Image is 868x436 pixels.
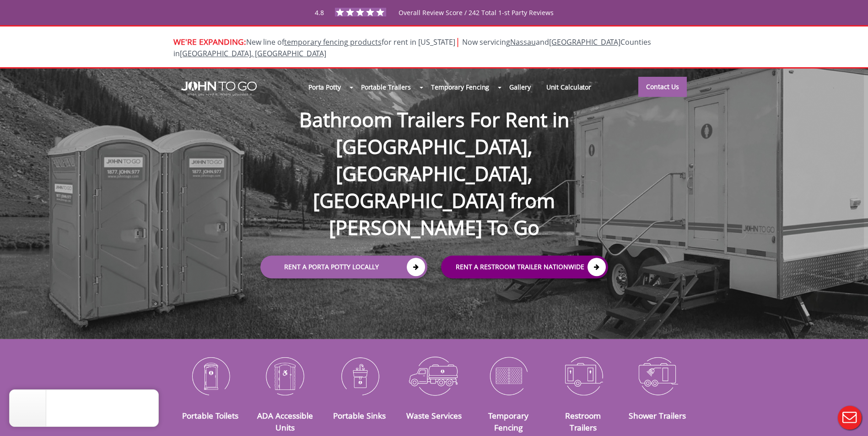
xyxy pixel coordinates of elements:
[180,352,241,399] img: Portable-Toilets-icon_N.png
[353,77,419,97] a: Portable Trailers
[284,37,382,47] a: temporary fencing products
[441,256,608,279] a: rent a RESTROOM TRAILER Nationwide
[329,352,390,399] img: Portable-Sinks-icon_N.png
[478,352,539,399] img: Temporary-Fencing-cion_N.png
[423,77,497,97] a: Temporary Fencing
[406,410,462,421] a: Waste Services
[627,352,688,399] img: Shower-Trailers-icon_N.png
[539,77,599,97] a: Unit Calculator
[257,410,313,433] a: ADA Accessible Units
[404,352,464,399] img: Waste-Services-icon_N.png
[510,37,536,47] a: Nassau
[501,77,538,97] a: Gallery
[629,410,686,421] a: Shower Trailers
[173,36,246,47] span: WE'RE EXPANDING:
[333,410,386,421] a: Portable Sinks
[488,410,528,433] a: Temporary Fencing
[638,77,687,97] a: Contact Us
[315,8,324,17] span: 4.8
[251,77,617,241] h1: Bathroom Trailers For Rent in [GEOGRAPHIC_DATA], [GEOGRAPHIC_DATA], [GEOGRAPHIC_DATA] from [PERSO...
[549,37,620,47] a: [GEOGRAPHIC_DATA]
[260,256,427,279] a: Rent a Porta Potty Locally
[455,35,460,48] span: |
[301,77,349,97] a: Porta Potty
[254,352,315,399] img: ADA-Accessible-Units-icon_N.png
[565,410,601,433] a: Restroom Trailers
[553,352,614,399] img: Restroom-Trailers-icon_N.png
[181,81,257,96] img: JOHN to go
[180,48,326,58] a: [GEOGRAPHIC_DATA], [GEOGRAPHIC_DATA]
[173,37,651,58] span: New line of for rent in [US_STATE]
[399,8,554,35] span: Overall Review Score / 242 Total 1-st Party Reviews
[831,399,868,436] button: Live Chat
[173,37,651,58] span: Now servicing and Counties in
[182,410,238,421] a: Portable Toilets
